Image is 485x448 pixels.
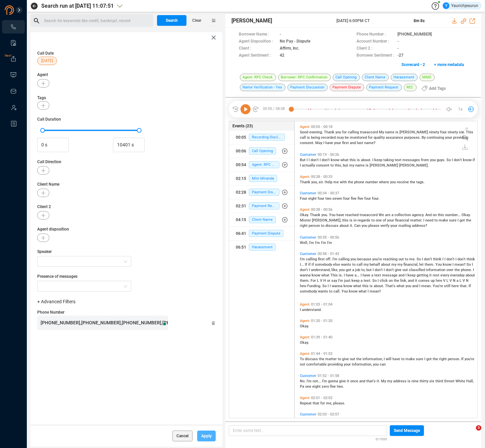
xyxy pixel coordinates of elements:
span: me. [409,257,417,261]
span: My [379,130,385,134]
span: what [321,273,330,277]
div: grid [298,123,477,418]
span: have [363,273,371,277]
span: Four [300,196,308,201]
span: I [442,257,444,261]
span: out [402,268,409,272]
span: Thank [324,130,335,134]
span: if [473,158,475,162]
span: to [434,218,439,222]
span: I [473,268,474,272]
span: don't [311,158,320,162]
span: Mister [300,218,312,222]
span: tags. [416,180,425,184]
span: the [466,218,471,222]
span: seven [332,196,343,201]
div: 04:15 [236,214,246,225]
a: New! [10,56,17,62]
span: message [382,273,398,277]
span: consent. [300,141,315,145]
span: you [351,257,357,261]
span: number [365,180,379,184]
span: collection [394,213,412,217]
span: this [349,158,357,162]
li: Inbox [2,84,25,98]
span: know [331,158,340,162]
span: I [307,158,309,162]
span: think [467,257,475,261]
span: be [345,135,350,140]
span: getting [417,273,429,277]
span: I [444,257,446,261]
span: Call Date [37,51,54,56]
span: please [368,223,380,228]
span: you [390,180,397,184]
span: may [337,135,345,140]
span: sure [449,218,457,222]
button: 02:31Payment Request [229,199,294,213]
span: with [340,180,348,184]
span: me [333,180,340,184]
span: Can [354,223,362,228]
span: We [379,213,385,217]
span: the [410,180,416,184]
span: consent [316,163,330,168]
div: 06:41 [236,228,246,239]
span: give [395,268,402,272]
span: know [463,158,473,162]
span: think [433,257,442,261]
span: your [334,141,342,145]
button: 04:15Client Name [229,213,294,227]
span: Client 2 [37,204,216,210]
span: four [440,130,448,134]
span: text [395,158,402,162]
span: my [364,262,370,267]
span: calling [338,257,351,261]
span: financial [395,218,410,222]
div: 06:51 [236,242,246,253]
span: This [330,273,339,277]
span: Client Name [249,216,276,223]
span: phone. [461,268,473,272]
span: one [376,218,383,222]
span: phone [354,180,365,184]
div: 02:31 [236,201,246,211]
span: don't [454,158,463,162]
span: need [425,218,434,222]
span: wanna [300,273,312,277]
span: Agent [37,72,216,78]
span: I'm [300,257,306,261]
span: your [390,223,398,228]
span: name? [364,141,375,145]
span: six. [459,130,466,134]
span: I [309,158,311,162]
span: and [398,273,406,277]
span: is [357,158,361,162]
span: I [422,257,424,261]
span: keep [408,273,417,277]
span: reached [345,213,360,217]
span: reaching [383,257,398,261]
span: is [307,135,311,140]
span: to, [361,268,366,272]
span: don't [375,268,384,272]
span: five [351,196,358,201]
span: Clear [192,15,201,26]
span: them. [425,262,435,267]
span: providing [453,135,468,140]
span: last [357,141,364,145]
li: Interactions [2,20,25,34]
span: information [426,268,446,272]
span: recorded [321,135,337,140]
span: name [385,130,395,134]
span: make [439,218,449,222]
span: Client Name [37,181,216,187]
span: I'm [315,241,321,245]
button: + more metadata [430,59,468,70]
span: I [373,268,375,272]
span: have [346,273,355,277]
span: is [349,218,354,222]
li: Smart Reports [2,36,25,50]
span: Y [445,2,447,9]
span: don't [300,268,309,272]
